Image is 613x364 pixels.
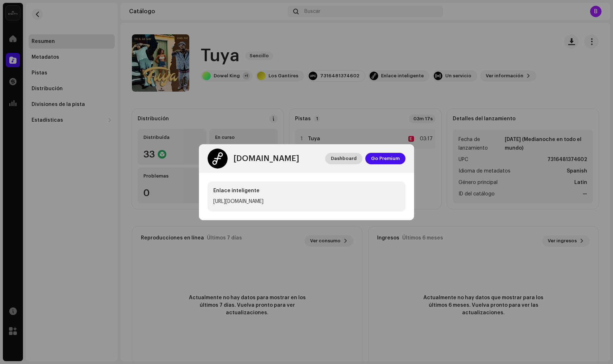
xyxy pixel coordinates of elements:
div: [DOMAIN_NAME] [233,154,299,163]
span: Go Premium [371,151,400,166]
div: [URL][DOMAIN_NAME] [213,197,263,206]
span: Dashboard [331,151,357,166]
button: Go Premium [365,153,405,164]
div: Enlace inteligente [213,187,260,194]
button: Dashboard [325,153,362,164]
